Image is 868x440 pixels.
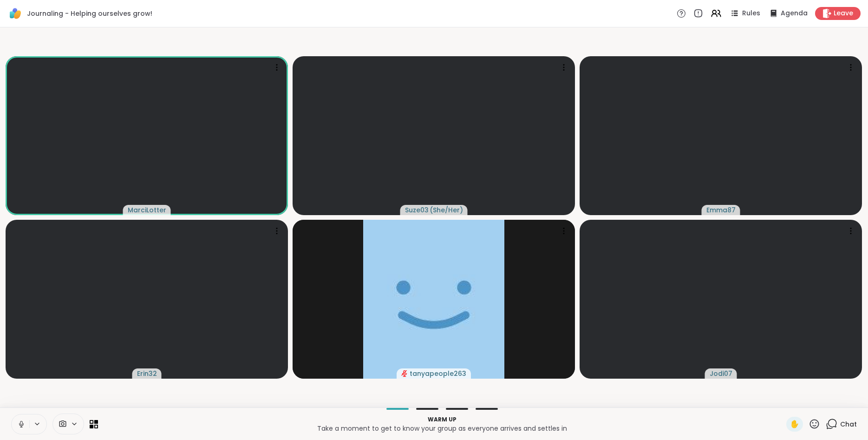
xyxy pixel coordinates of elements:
span: Chat [840,420,857,429]
span: ( She/Her ) [430,205,463,215]
img: tanyapeople263 [363,220,504,379]
span: Leave [834,9,853,18]
p: Warm up [104,415,781,424]
img: ShareWell Logomark [7,6,23,21]
span: Journaling - Helping ourselves grow! [27,9,152,18]
span: Emma87 [706,205,736,215]
span: MarciLotter [128,205,166,215]
span: Rules [742,9,760,18]
span: ✋ [790,419,799,430]
span: Suze03 [405,205,429,215]
span: Erin32 [137,369,157,378]
span: tanyapeople263 [410,369,466,378]
span: Agenda [781,9,808,18]
span: audio-muted [401,370,408,377]
span: Jodi07 [710,369,732,378]
p: Take a moment to get to know your group as everyone arrives and settles in [104,424,781,433]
